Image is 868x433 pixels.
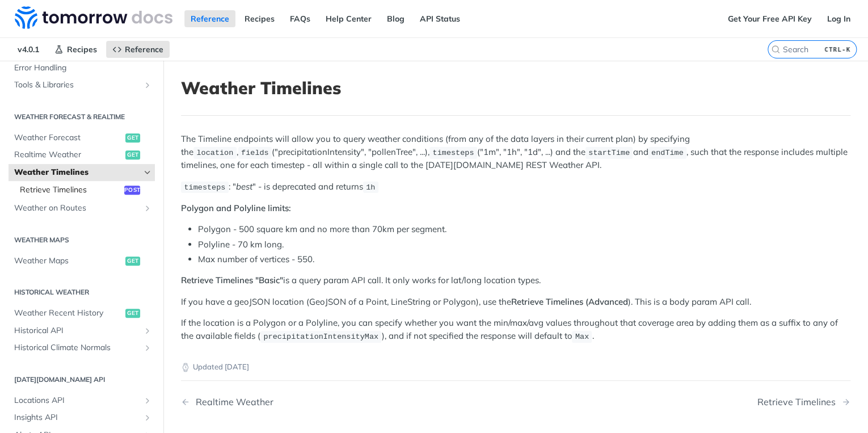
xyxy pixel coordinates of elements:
a: Insights APIShow subpages for Insights API [9,409,155,426]
span: Tools & Libraries [14,79,140,91]
button: Show subpages for Historical API [143,326,152,335]
a: Weather TimelinesHide subpages for Weather Timelines [9,164,155,181]
a: Previous Page: Realtime Weather [181,397,468,407]
nav: Pagination Controls [181,385,850,419]
span: get [125,133,140,142]
li: Max number of vertices - 550. [198,253,850,266]
span: Insights API [14,412,140,423]
span: Max [575,333,589,341]
span: Recipes [67,44,97,54]
span: precipitationIntensityMax [263,333,378,341]
button: Show subpages for Historical Climate Normals [143,343,152,352]
a: Retrieve Timelinespost [14,182,155,199]
span: get [125,150,140,159]
a: Locations APIShow subpages for Locations API [9,392,155,409]
a: Tools & LibrariesShow subpages for Tools & Libraries [9,77,155,94]
strong: Retrieve Timelines (Advanced [511,296,628,307]
h2: Weather Forecast & realtime [9,112,155,122]
svg: Search [771,45,780,54]
a: API Status [414,10,466,27]
span: get [125,257,140,266]
h2: Weather Maps [9,235,155,245]
span: Historical Climate Normals [14,342,140,354]
a: Error Handling [9,60,155,77]
span: get [125,309,140,318]
a: Help Center [319,10,378,27]
button: Show subpages for Locations API [143,396,152,405]
button: Show subpages for Weather on Routes [143,204,152,213]
span: 1h [366,183,375,192]
span: Reference [125,44,163,54]
img: Tomorrow.io Weather API Docs [15,6,172,29]
li: Polyline - 70 km long. [198,238,850,251]
span: Weather on Routes [14,203,140,214]
h1: Weather Timelines [181,78,850,98]
span: Realtime Weather [14,149,123,161]
span: post [124,186,140,195]
a: Recipes [48,41,103,58]
a: Weather on RoutesShow subpages for Weather on Routes [9,200,155,217]
a: Realtime Weatherget [9,146,155,163]
em: best [236,181,252,192]
h2: Historical Weather [9,287,155,297]
span: v4.0.1 [11,41,45,58]
p: The Timeline endpoints will allow you to query weather conditions (from any of the data layers in... [181,133,850,171]
a: Historical Climate NormalsShow subpages for Historical Climate Normals [9,339,155,356]
p: If the location is a Polygon or a Polyline, you can specify whether you want the min/max/avg valu... [181,317,850,343]
span: Retrieve Timelines [20,184,121,196]
a: Weather Recent Historyget [9,305,155,322]
h2: [DATE][DOMAIN_NAME] API [9,375,155,385]
strong: Retrieve Timelines "Basic" [181,275,283,285]
a: Recipes [238,10,281,27]
a: Weather Mapsget [9,253,155,270]
span: fields [241,149,269,157]
span: timesteps [432,149,474,157]
p: If you have a geoJSON location (GeoJSON of a Point, LineString or Polygon), use the ). This is a ... [181,296,850,309]
li: Polygon - 500 square km and no more than 70km per segment. [198,223,850,236]
button: Show subpages for Tools & Libraries [143,81,152,90]
span: endTime [651,149,684,157]
p: Updated [DATE] [181,361,850,373]
span: location [196,149,233,157]
a: Reference [106,41,170,58]
kbd: CTRL-K [821,44,853,55]
span: Weather Forecast [14,132,123,144]
strong: Polygon and Polyline limits: [181,203,291,213]
a: Log In [821,10,857,27]
span: Weather Recent History [14,308,123,319]
a: Weather Forecastget [9,129,155,146]
span: Historical API [14,325,140,337]
a: Historical APIShow subpages for Historical API [9,322,155,339]
span: Weather Maps [14,255,123,267]
button: Show subpages for Insights API [143,413,152,422]
a: Get Your Free API Key [722,10,818,27]
a: FAQs [284,10,317,27]
span: Locations API [14,395,140,406]
button: Hide subpages for Weather Timelines [143,168,152,177]
div: Realtime Weather [190,397,273,407]
div: Retrieve Timelines [757,397,841,407]
span: Error Handling [14,62,152,74]
span: startTime [588,149,630,157]
p: : " " - is deprecated and returns [181,180,850,194]
a: Blog [381,10,411,27]
span: Weather Timelines [14,167,140,178]
p: is a query param API call. It only works for lat/long location types. [181,274,850,287]
a: Next Page: Retrieve Timelines [757,397,850,407]
a: Reference [184,10,235,27]
span: timesteps [184,183,225,192]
